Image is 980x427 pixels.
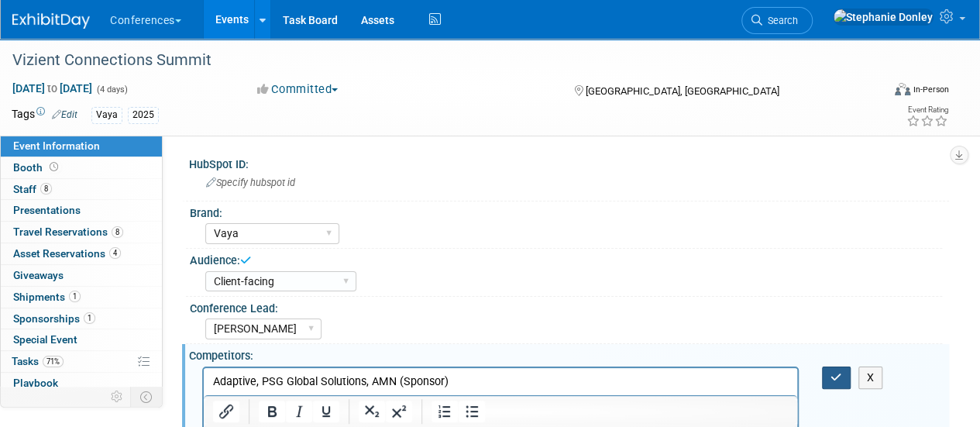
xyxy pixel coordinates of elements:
a: Edit [52,109,77,120]
span: Booth not reserved yet [46,161,61,173]
span: Sponsorships [13,312,95,325]
div: Brand: [190,201,942,221]
a: Staff8 [1,179,162,200]
span: Booth [13,161,61,174]
a: Asset Reservations4 [1,243,162,264]
td: Toggle Event Tabs [131,387,163,407]
a: Special Event [1,329,162,350]
div: In-Person [913,84,949,95]
span: to [45,82,60,95]
span: Shipments [13,291,81,303]
span: [DATE] [DATE] [12,81,93,95]
button: Insert/edit link [213,401,239,422]
div: Vaya [91,107,122,123]
img: Format-Inperson.png [895,83,910,95]
span: [GEOGRAPHIC_DATA], [GEOGRAPHIC_DATA] [585,85,779,97]
img: ExhibitDay [12,13,90,29]
a: Shipments1 [1,287,162,308]
span: Tasks [12,355,64,367]
span: Presentations [13,204,81,216]
a: Event Information [1,136,162,157]
td: Personalize Event Tab Strip [104,387,131,407]
a: Travel Reservations8 [1,222,162,243]
button: Italic [286,401,312,422]
button: Superscript [386,401,412,422]
img: Stephanie Donley [833,9,934,26]
span: Staff [13,183,52,195]
span: 1 [84,312,95,324]
span: Playbook [13,377,58,389]
span: 4 [109,247,121,259]
a: Sponsorships1 [1,308,162,329]
a: Tasks71% [1,351,162,372]
button: Underline [313,401,339,422]
a: Playbook [1,373,162,394]
span: 1 [69,291,81,302]
button: Committed [252,81,344,98]
span: Giveaways [13,269,64,281]
div: HubSpot ID: [189,153,949,172]
div: Event Rating [906,106,948,114]
a: Giveaways [1,265,162,286]
div: Conference Lead: [190,297,942,316]
button: Subscript [359,401,385,422]
button: Numbered list [432,401,458,422]
a: Search [741,7,813,34]
span: Search [762,15,798,26]
a: Presentations [1,200,162,221]
span: Event Information [13,139,100,152]
span: (4 days) [95,84,128,95]
a: Booth [1,157,162,178]
div: Event Format [812,81,949,104]
button: Bold [259,401,285,422]
span: Asset Reservations [13,247,121,260]
span: 8 [40,183,52,195]
button: Bullet list [459,401,485,422]
div: Vizient Connections Summit [7,46,869,74]
span: 8 [112,226,123,238]
span: Special Event [13,333,77,346]
button: X [858,367,883,389]
div: Competitors: [189,344,949,363]
td: Tags [12,106,77,124]
span: Travel Reservations [13,226,123,238]
div: Audience: [190,249,942,268]
span: Specify hubspot id [206,177,295,188]
span: 71% [43,356,64,367]
div: 2025 [128,107,159,123]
